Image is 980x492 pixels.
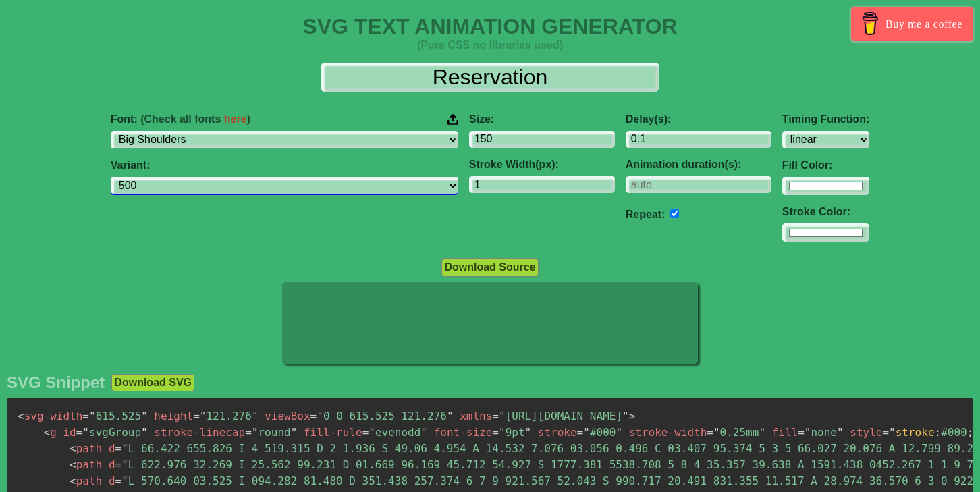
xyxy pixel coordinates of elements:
[18,410,24,422] span: <
[577,426,622,439] span: #000
[18,410,44,422] span: svg
[141,426,148,439] span: "
[616,426,622,439] span: "
[63,426,76,439] span: id
[362,426,427,439] span: evenodd
[626,113,771,126] label: Delay(s):
[492,410,628,422] span: [URL][DOMAIN_NAME]
[109,442,115,455] span: d
[469,113,615,126] label: Size:
[252,426,258,439] span: "
[317,410,323,422] span: "
[629,426,707,439] span: stroke-width
[121,458,128,471] span: "
[121,474,128,487] span: "
[469,176,615,193] input: 2px
[538,426,577,439] span: stroke
[115,442,122,455] span: =
[499,410,506,422] span: "
[82,410,89,422] span: =
[626,159,771,171] label: Animation duration(s):
[7,373,105,392] h2: SVG Snippet
[851,7,973,41] a: Buy me a coffee
[252,410,258,422] span: "
[525,426,532,439] span: "
[89,410,96,422] span: "
[629,410,636,422] span: >
[626,176,771,193] input: auto
[109,474,115,487] span: d
[140,113,250,125] span: (Check all fonts )
[896,426,935,439] span: stroke
[245,426,252,439] span: =
[622,410,629,422] span: "
[321,63,659,92] input: Input Text Here
[224,113,247,125] a: here
[265,410,310,422] span: viewBox
[583,426,590,439] span: "
[805,426,811,439] span: "
[441,258,538,276] button: Download Source
[70,442,76,455] span: <
[859,12,882,35] img: Buy me a coffee
[369,426,375,439] span: "
[310,410,454,422] span: 0 0 615.525 121.276
[44,426,57,439] span: g
[111,159,458,171] label: Variant:
[154,426,245,439] span: stroke-linecap
[707,426,765,439] span: 0.25mm
[70,474,102,487] span: path
[111,113,250,126] span: Font:
[193,410,258,422] span: 121.276
[193,410,200,422] span: =
[626,209,665,220] label: Repeat:
[245,426,297,439] span: round
[115,458,122,471] span: =
[492,426,531,439] span: 9pt
[469,131,615,148] input: 100
[447,113,458,126] img: Upload your font
[798,426,805,439] span: =
[291,426,298,439] span: "
[50,410,82,422] span: width
[434,426,493,439] span: font-size
[304,426,362,439] span: fill-rule
[759,426,765,439] span: "
[70,442,102,455] span: path
[460,410,492,422] span: xmlns
[70,458,76,471] span: <
[626,131,771,148] input: 0.1s
[76,426,83,439] span: =
[82,426,89,439] span: "
[362,426,369,439] span: =
[882,426,895,439] span: ="
[310,410,317,422] span: =
[44,426,51,439] span: <
[670,209,679,218] input: auto
[70,458,102,471] span: path
[82,410,147,422] span: 615.525
[782,159,869,171] label: Fill Color:
[967,426,974,439] span: ;
[154,410,193,422] span: height
[798,426,843,439] span: none
[420,426,427,439] span: "
[115,474,122,487] span: =
[577,426,584,439] span: =
[492,426,499,439] span: =
[141,410,148,422] span: "
[850,426,882,439] span: style
[782,206,869,218] label: Stroke Color:
[111,374,194,391] button: Download SVG
[70,474,76,487] span: <
[935,426,942,439] span: :
[200,410,207,422] span: "
[121,442,128,455] span: "
[76,426,148,439] span: svgGroup
[499,426,506,439] span: "
[469,159,615,171] label: Stroke Width(px):
[109,458,115,471] span: d
[886,12,962,36] span: Buy me a coffee
[707,426,713,439] span: =
[772,426,798,439] span: fill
